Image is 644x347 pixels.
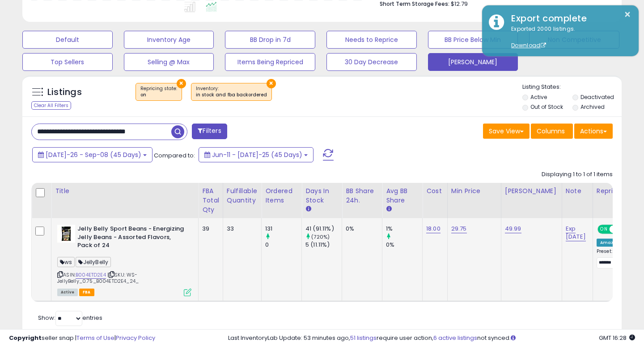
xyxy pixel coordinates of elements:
span: Repricing state : [140,85,177,99]
a: Privacy Policy [116,334,155,342]
div: seller snap | | [9,334,155,343]
div: 5 (11.11%) [305,241,342,249]
div: Displaying 1 to 1 of 1 items [542,170,613,179]
button: Selling @ Max [124,53,214,71]
button: [PERSON_NAME] [428,53,518,71]
a: Terms of Use [76,334,114,342]
button: Items Being Repriced [225,53,315,71]
button: Top Sellers [22,53,113,71]
div: 41 (91.11%) [305,225,342,233]
button: BB Price Below Min [428,31,518,49]
p: Listing States: [522,83,622,91]
div: ASIN: [57,225,191,295]
button: Actions [574,124,613,139]
h5: Listings [47,86,82,99]
div: 39 [202,225,216,233]
div: in stock and fba backordered [196,92,267,98]
a: 29.75 [451,224,467,233]
button: Columns [531,124,573,139]
button: Filters [192,124,227,139]
span: All listings currently available for purchase on Amazon [57,289,78,296]
div: 0% [386,241,422,249]
span: Columns [537,127,565,136]
a: 6 active listings [433,334,477,342]
small: Avg BB Share. [386,205,391,213]
span: FBA [79,289,94,296]
button: Default [22,31,113,49]
div: 33 [227,225,254,233]
b: Jelly Belly Sport Beans - Energizing Jelly Beans - Assorted Flavors, Pack of 24 [77,225,186,252]
div: 0% [346,225,375,233]
div: 131 [265,225,301,233]
button: × [267,79,276,88]
div: Fulfillable Quantity [227,186,258,205]
a: 18.00 [426,224,441,233]
div: Avg BB Share [386,186,419,205]
button: × [177,79,186,88]
img: 41S3ZWZCVVL._SL40_.jpg [57,225,75,243]
button: × [624,9,631,20]
div: Export complete [504,12,632,25]
div: Title [55,186,195,196]
button: BB Drop in 7d [225,31,315,49]
a: Download [511,41,546,49]
div: FBA Total Qty [202,186,219,215]
span: JellyBelly [76,257,111,267]
div: Note [566,186,589,196]
button: 30 Day Decrease [326,53,417,71]
span: Jun-11 - [DATE]-25 (45 Days) [212,150,302,159]
button: Needs to Reprice [326,31,417,49]
div: Days In Stock [305,186,338,205]
div: Ordered Items [265,186,298,205]
strong: Copyright [9,334,42,342]
div: Clear All Filters [31,101,71,110]
span: [DATE]-26 - Sep-08 (45 Days) [46,150,141,159]
div: Preset: [597,248,631,269]
label: Active [530,93,547,101]
span: | SKU: WS-JellyBelly_0.75_B004ETD2E4_24_ [57,271,139,285]
div: Last InventoryLab Update: 53 minutes ago, require user action, not synced. [228,334,635,343]
button: Inventory Age [124,31,214,49]
div: BB Share 24h. [346,186,378,205]
small: (720%) [311,233,330,240]
div: Cost [426,186,444,196]
a: 51 listings [350,334,377,342]
div: Repricing [597,186,635,196]
label: Archived [580,103,605,111]
span: ws [57,257,75,267]
div: [PERSON_NAME] [505,186,558,196]
div: 0 [265,241,301,249]
span: Show: entries [38,314,102,322]
span: 2025-09-9 16:28 GMT [599,334,635,342]
label: Deactivated [580,93,614,101]
button: [DATE]-26 - Sep-08 (45 Days) [32,147,153,162]
div: 1% [386,225,422,233]
button: Jun-11 - [DATE]-25 (45 Days) [199,147,314,162]
div: on [140,92,177,98]
button: Save View [483,124,530,139]
a: 49.99 [505,224,521,233]
a: Exp [DATE] [566,224,586,241]
small: Days In Stock. [305,205,311,213]
span: Inventory : [196,85,267,99]
span: Compared to: [154,151,195,160]
div: Amazon AI * [597,239,631,247]
div: Exported 2000 listings. [504,25,632,50]
a: B004ETD2E4 [76,271,106,279]
span: ON [598,226,610,233]
label: Out of Stock [530,103,563,111]
div: Min Price [451,186,497,196]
